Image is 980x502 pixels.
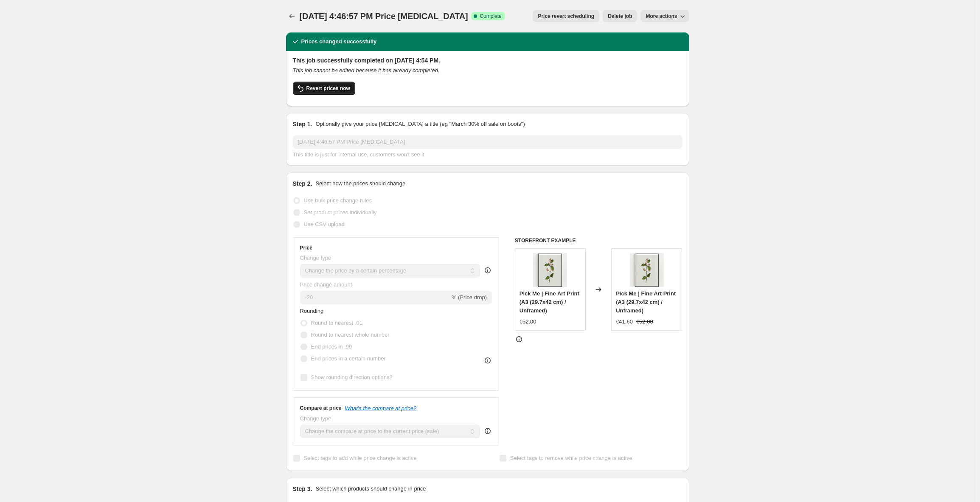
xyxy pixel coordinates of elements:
[300,11,468,21] span: [DATE] 4:46:57 PM Price [MEDICAL_DATA]
[315,120,525,128] p: Optionally give your price [MEDICAL_DATA] a title (eg "March 30% off sale on boots")
[630,253,664,287] img: pick_me_framed_80x.jpg
[300,415,331,422] span: Change type
[315,485,426,493] p: Select which products should change in price
[293,82,355,95] button: Revert prices now
[293,135,682,149] input: 30% off holiday sale
[311,343,352,350] span: End prices in .99
[311,320,362,326] span: Round to nearest .01
[311,374,393,380] span: Show rounding direction options?
[304,455,417,461] span: Select tags to add while price change is active
[300,244,312,251] h3: Price
[304,209,377,216] span: Set product prices individually
[452,294,487,301] span: % (Price drop)
[483,266,492,275] div: help
[510,455,632,461] span: Select tags to remove while price change is active
[293,56,682,65] h2: This job successfully completed on [DATE] 4:54 PM.
[300,291,450,304] input: -15
[636,318,653,326] strike: €52.00
[293,67,440,74] i: This job cannot be edited because it has already completed.
[616,290,676,314] span: Pick Me | Fine Art Print (A3 (29.7x42 cm) / Unframed)
[300,308,324,314] span: Rounding
[646,13,677,20] span: More actions
[345,405,417,411] button: What's the compare at price?
[515,237,682,244] h6: STOREFRONT EXAMPLE
[293,179,312,188] h2: Step 2.
[538,13,594,20] span: Price revert scheduling
[616,318,633,326] div: €41.60
[293,151,424,158] span: This title is just for internal use, customers won't see it
[483,427,492,435] div: help
[533,253,567,287] img: pick_me_framed_80x.jpg
[306,85,350,92] span: Revert prices now
[519,290,579,314] span: Pick Me | Fine Art Print (A3 (29.7x42 cm) / Unframed)
[300,405,342,411] h3: Compare at price
[293,120,312,128] h2: Step 1.
[304,221,345,227] span: Use CSV upload
[301,37,377,46] h2: Prices changed successfully
[311,332,390,338] span: Round to nearest whole number
[311,355,386,362] span: End prices in a certain number
[304,197,372,204] span: Use bulk price change rules
[300,255,331,261] span: Change type
[603,10,637,22] button: Delete job
[293,485,312,493] h2: Step 3.
[286,10,298,22] button: Price change jobs
[533,10,599,22] button: Price revert scheduling
[640,10,689,22] button: More actions
[608,13,632,20] span: Delete job
[300,281,352,288] span: Price change amount
[315,179,405,188] p: Select how the prices should change
[480,13,501,20] span: Complete
[519,318,536,326] div: €52.00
